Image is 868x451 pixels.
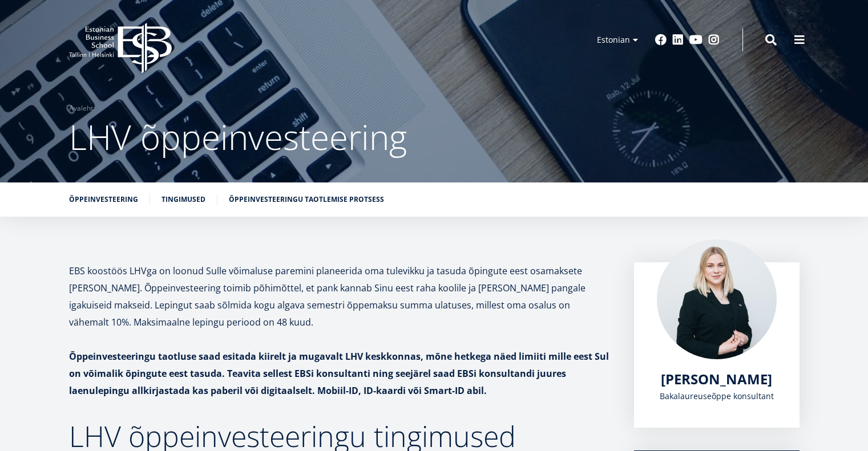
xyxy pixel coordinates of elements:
[69,103,93,114] a: Avaleht
[69,350,609,397] strong: Õppeinvesteeringu taotluse saad esitada kiirelt ja mugavalt LHV keskkonnas, mõne hetkega näed lim...
[69,262,611,331] p: EBS koostöös LHVga on loonud Sulle võimaluse paremini planeerida oma tulevikku ja tasuda õpingute...
[661,371,772,388] a: [PERSON_NAME]
[69,422,611,450] h2: LHV õppeinvesteeringu tingimused
[661,369,772,388] span: [PERSON_NAME]
[229,194,384,205] a: Õppeinvesteeringu taotlemise protsess
[162,194,205,205] a: Tingimused
[657,239,777,359] img: Maria
[672,34,684,46] a: Linkedin
[655,34,667,46] a: Facebook
[708,34,720,46] a: Instagram
[657,388,777,405] div: Bakalaureuseõppe konsultant
[69,194,138,205] a: Õppeinvesteering
[69,113,407,160] span: LHV õppeinvesteering
[689,34,703,46] a: Youtube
